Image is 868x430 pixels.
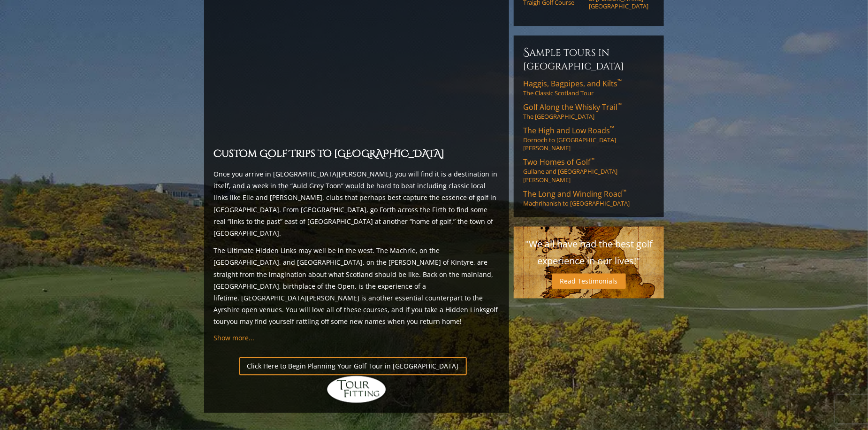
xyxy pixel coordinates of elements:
a: Show more... [213,334,254,343]
a: Golf Along the Whisky Trail™The [GEOGRAPHIC_DATA] [523,102,655,121]
a: Click Here to Begin Planning Your Golf Tour in [GEOGRAPHIC_DATA] [239,357,467,376]
sup: ™ [617,101,622,109]
h6: Sample Tours in [GEOGRAPHIC_DATA] [523,45,655,73]
a: Read Testimonials [552,274,626,289]
a: Haggis, Bagpipes, and Kilts™The Classic Scotland Tour [523,78,655,97]
img: Hidden Links [326,376,387,404]
span: Haggis, Bagpipes, and Kilts [523,78,622,89]
p: The Ultimate Hidden Links may well be in the west. The Machrie, on the [GEOGRAPHIC_DATA], and [GE... [213,245,500,328]
a: Two Homes of Golf™Gullane and [GEOGRAPHIC_DATA][PERSON_NAME] [523,157,655,184]
span: The High and Low Roads [523,125,614,136]
p: "We all have had the best golf experience in our lives!" [523,236,655,270]
a: The Long and Winding Road™Machrihanish to [GEOGRAPHIC_DATA] [523,189,655,208]
span: The Long and Winding Road [523,189,626,200]
sup: ™ [622,188,626,196]
h2: Custom Golf Trips to [GEOGRAPHIC_DATA] [213,147,500,163]
a: The High and Low Roads™Dornoch to [GEOGRAPHIC_DATA][PERSON_NAME] [523,125,655,153]
sup: ™ [610,124,614,132]
sup: ™ [617,77,622,85]
span: Two Homes of Golf [523,157,594,168]
span: Golf Along the Whisky Trail [523,102,622,112]
sup: ™ [590,156,594,164]
p: Once you arrive in [GEOGRAPHIC_DATA][PERSON_NAME], you will find it is a destination in itself, a... [213,169,500,239]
